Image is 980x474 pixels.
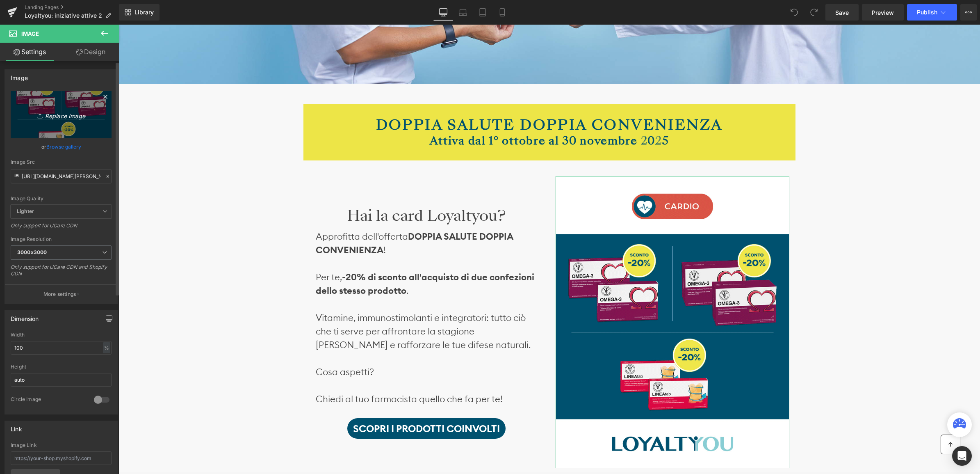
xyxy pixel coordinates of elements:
[11,70,28,81] div: Image
[5,284,117,304] button: More settings
[28,110,94,120] i: Replace Image
[786,4,802,21] button: Undo
[197,183,419,199] h1: Hai la card Loyaltyou?
[960,4,977,21] button: More
[11,373,112,387] input: auto
[197,341,419,354] p: Cosa aspetti?
[11,451,112,465] input: https://your-shop.myshopify.com
[11,196,112,202] div: Image Quality
[17,208,34,214] b: Lighter
[17,249,47,255] b: 3000x3000
[11,159,112,165] div: Image Src
[197,247,416,272] strong: -20% di sconto all'acquisto di due confezioni dello stesso prodotto
[11,364,112,370] div: Height
[11,442,112,448] div: Image Link
[43,291,76,298] p: More settings
[25,4,119,11] a: Landing Pages
[862,4,904,21] a: Preview
[197,205,419,232] p: Approfitta dell'offerta !
[453,4,473,21] a: Laptop
[11,396,86,405] div: Circle Image
[103,342,110,353] div: %
[952,446,972,466] div: Open Intercom Messenger
[25,12,102,19] span: Loyaltyou: iniziative attive 2
[872,8,894,17] span: Preview
[492,4,512,21] a: Mobile
[11,311,39,322] div: Dimension
[11,421,22,433] div: Link
[11,264,112,282] div: Only support for UCare CDN and Shopify CDN
[917,9,937,16] span: Publish
[229,394,387,414] a: SCOPRI I PRODOTTI COINVOLTI
[197,368,419,381] p: Chiedi al tuo farmacista quello che fa per te!
[806,4,822,21] button: Redo
[119,4,160,21] a: New Library
[197,286,419,327] p: Vitamine, immunostimolanti e integratori: tutto ciò che ti serve per affrontare la stagione [PERS...
[235,396,381,411] span: SCOPRI I PRODOTTI COINVOLTI
[21,30,39,37] span: Image
[134,9,154,16] span: Library
[311,108,551,124] strong: Attiva dal 1° ottobre al 30 novembre 2025
[11,169,112,183] input: Link
[11,222,112,234] div: Only support for UCare CDN
[46,140,81,154] a: Browse gallery
[907,4,957,21] button: Publish
[433,4,453,21] a: Desktop
[11,142,112,151] div: or
[11,236,112,242] div: Image Resolution
[197,246,419,273] p: Per te, .
[197,206,394,231] strong: DOPPIA SALUTE DOPPIA CONVENIENZA
[473,4,492,21] a: Tablet
[11,332,112,338] div: Width
[835,8,849,17] span: Save
[11,341,112,355] input: auto
[61,43,121,61] a: Design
